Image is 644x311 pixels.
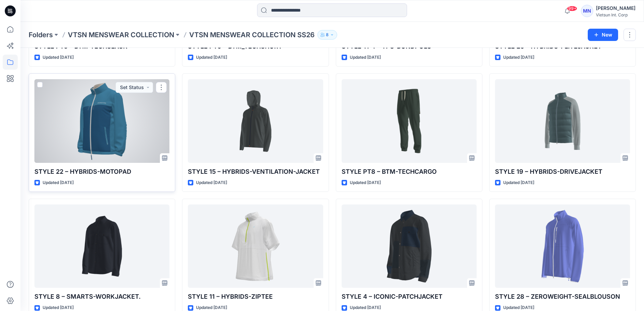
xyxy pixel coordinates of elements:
[188,204,323,288] a: STYLE 11 – HYBRIDS-ZIPTEE
[495,292,630,301] p: STYLE 28 – ZEROWEIGHT-SEALBLOUSON
[342,167,477,176] p: STYLE PT8 – BTM-TECHCARGO
[503,54,534,61] p: Updated [DATE]
[596,12,635,17] div: Vietsun Int. Corp
[29,30,53,40] a: Folders
[495,79,630,162] a: STYLE 19 – HYBRIDS-DRIVEJACKET
[350,179,381,186] p: Updated [DATE]
[581,5,593,17] div: MN
[188,167,323,176] p: STYLE 15 – HYBRIDS-VENTILATION-JACKET
[34,292,169,301] p: STYLE 8 – SMARTS-WORKJACKET.
[34,204,169,288] a: STYLE 8 – SMARTS-WORKJACKET.
[588,29,618,41] button: New
[34,79,169,162] a: STYLE 22 – HYBRIDS-MOTOPAD
[196,54,227,61] p: Updated [DATE]
[68,30,174,40] a: VTSN MENSWEAR COLLECTION
[596,4,635,12] div: [PERSON_NAME]
[188,79,323,162] a: STYLE 15 – HYBRIDS-VENTILATION-JACKET
[495,204,630,288] a: STYLE 28 – ZEROWEIGHT-SEALBLOUSON
[34,167,169,176] p: STYLE 22 – HYBRIDS-MOTOPAD
[342,204,477,288] a: STYLE 4 – ICONIC-PATCHJACKET
[188,292,323,301] p: STYLE 11 – HYBRIDS-ZIPTEE
[342,292,477,301] p: STYLE 4 – ICONIC-PATCHJACKET
[196,179,227,186] p: Updated [DATE]
[317,30,337,40] button: 8
[43,54,74,61] p: Updated [DATE]
[567,6,577,11] span: 99+
[189,30,315,40] p: VTSN MENSWEAR COLLECTION SS26
[326,31,329,39] p: 8
[350,54,381,61] p: Updated [DATE]
[43,179,74,186] p: Updated [DATE]
[495,167,630,176] p: STYLE 19 – HYBRIDS-DRIVEJACKET
[503,179,534,186] p: Updated [DATE]
[342,79,477,162] a: STYLE PT8 – BTM-TECHCARGO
